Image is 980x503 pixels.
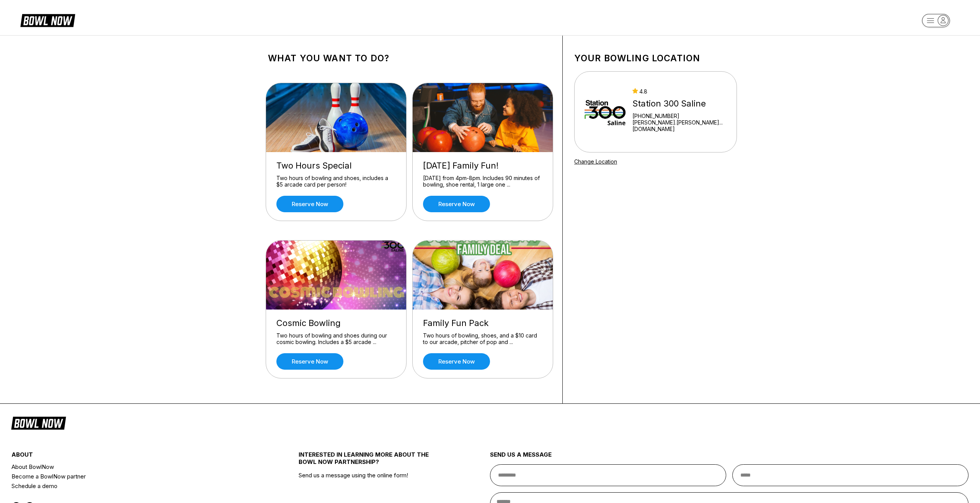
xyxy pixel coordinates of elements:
a: Reserve now [276,196,343,212]
a: Reserve now [276,353,343,370]
img: Two Hours Special [266,83,407,152]
a: Schedule a demo [11,481,251,491]
a: Become a BowlNow partner [11,472,251,481]
div: INTERESTED IN LEARNING MORE ABOUT THE BOWL NOW PARTNERSHIP? [299,451,442,472]
div: Two hours of bowling and shoes during our cosmic bowling. Includes a $5 arcade ... [276,332,396,346]
a: Change Location [574,158,617,165]
div: Station 300 Saline [632,98,727,109]
a: About BowlNow [11,462,251,472]
img: Station 300 Saline [585,83,626,141]
a: Reserve now [423,196,490,212]
div: [DATE] from 4pm-8pm. Includes 90 minutes of bowling, shoe rental, 1 large one ... [423,175,542,188]
div: Two Hours Special [276,161,396,171]
img: Family Fun Pack [413,241,554,310]
div: send us a message [490,451,969,464]
a: [PERSON_NAME].[PERSON_NAME]...[DOMAIN_NAME] [632,119,727,132]
div: about [11,451,251,462]
img: Friday Family Fun! [413,83,554,152]
div: Family Fun Pack [423,318,542,328]
h1: What you want to do? [268,53,551,64]
img: Cosmic Bowling [266,241,407,310]
a: Reserve now [423,353,490,370]
div: 4.8 [632,88,727,95]
div: Two hours of bowling, shoes, and a $10 card to our arcade, pitcher of pop and ... [423,332,542,346]
div: Cosmic Bowling [276,318,396,328]
div: [PHONE_NUMBER] [632,113,727,119]
h1: Your bowling location [574,53,737,64]
div: Two hours of bowling and shoes, includes a $5 arcade card per person! [276,175,396,188]
div: [DATE] Family Fun! [423,161,542,171]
